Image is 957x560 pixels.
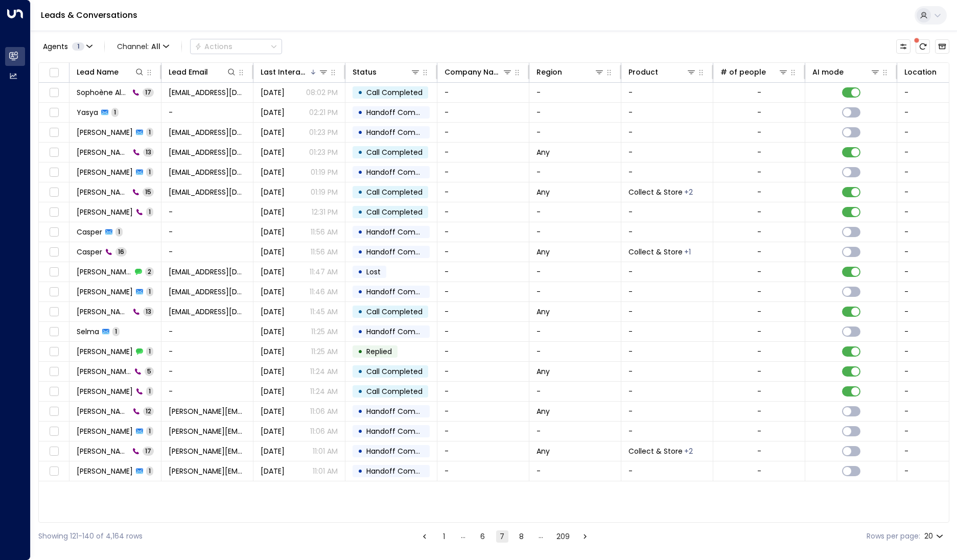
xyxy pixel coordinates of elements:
div: # of people [720,66,788,78]
div: Region [536,66,604,78]
span: Any [536,366,550,377]
span: 13 [143,148,154,156]
span: Oct 04, 2025 [261,346,285,357]
button: page 7 [496,530,508,543]
span: Toggle select row [48,306,60,318]
td: - [437,362,529,381]
span: Any [536,406,550,416]
div: • [358,442,363,460]
td: - [621,123,713,142]
div: - [757,446,761,456]
span: 12 [143,407,154,415]
div: • [358,363,363,380]
p: 11:25 AM [311,346,338,357]
div: 20 [924,529,945,544]
button: Go to page 1 [438,530,450,543]
span: Mary Younger [77,466,133,476]
td: - [437,342,529,361]
td: - [621,222,713,242]
div: Lead Name [77,66,145,78]
div: • [358,403,363,420]
td: - [437,143,529,162]
p: 11:06 AM [310,426,338,436]
span: Collect & Store [628,446,683,456]
span: Call Completed [366,207,423,217]
span: 1 [146,287,153,296]
td: - [621,402,713,421]
span: Toggle select row [48,325,60,338]
span: Call Completed [366,307,423,317]
p: 11:01 AM [313,446,338,456]
td: - [437,202,529,222]
div: Status [353,66,377,78]
span: 17 [143,88,154,97]
p: 11:24 AM [310,386,338,396]
div: • [358,104,363,121]
td: - [161,103,253,122]
div: Drive-Up Self-Storage,Drop & Store [684,446,693,456]
td: - [437,461,529,481]
td: - [529,422,621,441]
td: - [161,222,253,242]
div: • [358,84,363,101]
td: - [437,402,529,421]
td: - [437,382,529,401]
span: Mary Younger [77,426,133,436]
div: Button group with a nested menu [190,39,282,54]
div: Location [904,66,937,78]
span: Replied [366,346,392,357]
td: - [621,262,713,282]
span: Lost [366,267,381,277]
span: Mary Younger [77,406,130,416]
span: 1 [146,427,153,435]
span: mary.younger@icloud.com [169,446,246,456]
p: 11:24 AM [310,366,338,377]
div: • [358,124,363,141]
span: Toggle select row [48,405,60,418]
button: Customize [896,39,911,54]
div: • [358,144,363,161]
div: - [757,187,761,197]
div: Last Interacted [261,66,309,78]
p: 11:46 AM [310,287,338,297]
div: AI mode [812,66,880,78]
span: Casper [77,227,102,237]
span: Fabio Dingyong [77,207,133,217]
button: Channel:All [113,39,173,54]
div: • [358,383,363,400]
div: Company Name [445,66,502,78]
span: Oct 04, 2025 [261,247,285,257]
button: Go to page 8 [516,530,528,543]
span: Louis Atteferi [77,127,133,137]
td: - [529,222,621,242]
span: Toggle select row [48,126,60,139]
span: Rebecca Day [77,287,133,297]
span: Oct 04, 2025 [261,406,285,416]
p: 01:23 PM [309,127,338,137]
div: Lead Email [169,66,208,78]
div: Product [628,66,696,78]
button: Archived Leads [935,39,949,54]
div: • [358,203,363,221]
span: mary.younger@icloud.com [169,426,246,436]
span: Handoff Completed [366,247,438,257]
span: Toggle select row [48,86,60,99]
span: 1 [111,108,119,116]
span: Any [536,446,550,456]
td: - [437,222,529,242]
span: 13 [143,307,154,316]
span: Handoff Completed [366,107,438,118]
p: 11:25 AM [311,326,338,337]
p: 01:23 PM [309,147,338,157]
div: • [358,183,363,201]
td: - [437,123,529,142]
div: Status [353,66,421,78]
span: Mary Younger [77,446,129,456]
div: - [757,326,761,337]
span: Any [536,247,550,257]
span: Louis Atteferi [77,167,133,177]
span: Toggle select row [48,286,60,298]
div: - [757,386,761,396]
span: There are new threads available. Refresh the grid to view the latest updates. [916,39,930,54]
span: Yasya [77,107,98,118]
